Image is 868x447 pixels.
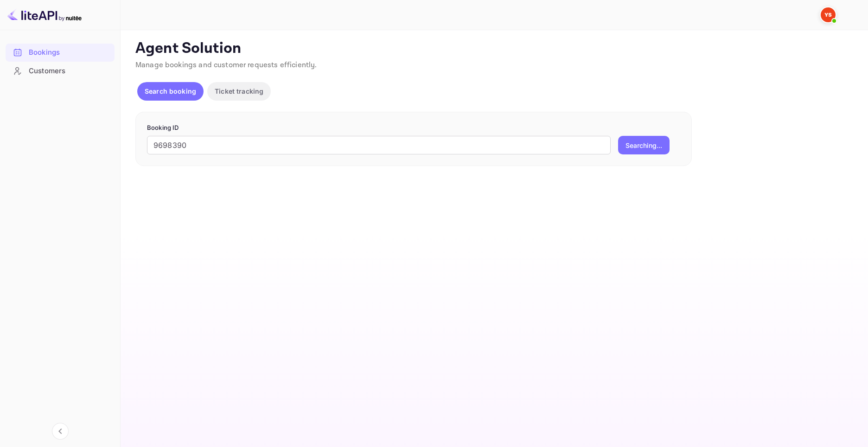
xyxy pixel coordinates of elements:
button: Collapse navigation [52,423,69,440]
p: Agent Solution [135,39,851,58]
p: Search booking [145,86,196,96]
div: Customers [6,62,115,80]
p: Ticket tracking [215,86,263,96]
span: Manage bookings and customer requests efficiently. [135,60,317,70]
button: Searching... [618,136,670,154]
a: Customers [6,62,115,79]
div: Customers [29,66,110,77]
img: Yandex Support [821,7,836,22]
img: LiteAPI logo [7,7,82,22]
div: Bookings [29,47,110,58]
div: Bookings [6,44,115,62]
p: Booking ID [147,123,680,133]
a: Bookings [6,44,115,61]
input: Enter Booking ID (e.g., 63782194) [147,136,611,154]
